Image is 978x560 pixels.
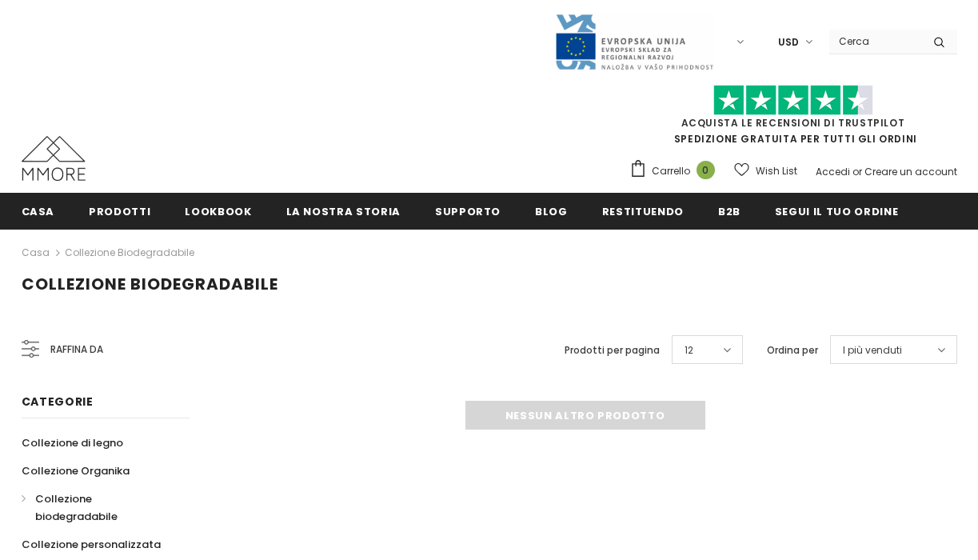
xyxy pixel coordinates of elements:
span: or [852,165,862,178]
a: Lookbook [185,193,251,229]
span: USD [778,34,799,50]
span: Wish List [756,163,797,179]
label: Prodotti per pagina [565,342,660,358]
a: Collezione biodegradabile [22,485,172,530]
span: La nostra storia [286,204,401,219]
span: Lookbook [185,204,251,219]
a: Creare un account [864,165,957,178]
a: Acquista le recensioni di TrustPilot [681,116,905,130]
a: La nostra storia [286,193,401,229]
a: Carrello 0 [629,159,723,183]
span: Collezione Organika [22,463,130,478]
a: Wish List [734,157,797,185]
span: Blog [535,204,568,219]
a: Restituendo [602,193,684,229]
span: SPEDIZIONE GRATUITA PER TUTTI GLI ORDINI [629,92,957,146]
a: Segui il tuo ordine [775,193,898,229]
span: Collezione biodegradabile [22,273,278,295]
a: Casa [22,193,55,229]
span: 12 [685,342,693,358]
a: Prodotti [89,193,150,229]
span: I più venduti [843,342,902,358]
span: Segui il tuo ordine [775,204,898,219]
span: Categorie [22,394,94,410]
a: supporto [435,193,501,229]
a: Casa [22,243,50,262]
a: Collezione personalizzata [22,530,161,558]
a: Collezione Organika [22,457,130,485]
a: Collezione di legno [22,429,123,457]
span: Prodotti [89,204,150,219]
span: Collezione personalizzata [22,537,161,552]
a: Collezione biodegradabile [65,246,194,259]
img: Javni Razpis [554,13,714,71]
img: Fidati di Pilot Stars [713,85,873,116]
span: Raffina da [50,341,103,358]
span: 0 [697,161,715,179]
span: Carrello [652,163,690,179]
a: B2B [718,193,740,229]
a: Accedi [816,165,850,178]
span: Restituendo [602,204,684,219]
img: Casi MMORE [22,136,86,181]
input: Search Site [829,30,921,53]
label: Ordina per [767,342,818,358]
span: supporto [435,204,501,219]
a: Blog [535,193,568,229]
a: Javni Razpis [554,34,714,48]
span: B2B [718,204,740,219]
span: Casa [22,204,55,219]
span: Collezione biodegradabile [35,491,118,524]
span: Collezione di legno [22,435,123,450]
